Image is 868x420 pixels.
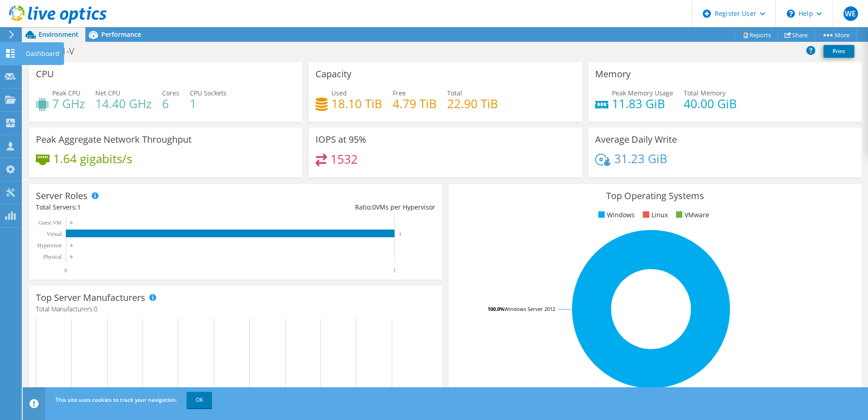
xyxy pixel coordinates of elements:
text: 1 [399,232,401,236]
h3: Memory [595,69,631,79]
span: 0 [372,203,376,211]
h4: 1 [190,99,227,109]
h4: 40.00 GiB [684,99,737,109]
h4: 4.79 TiB [393,99,437,109]
li: VMware [674,210,709,220]
span: CPU Sockets [190,89,227,97]
h3: Peak Aggregate Network Throughput [36,135,192,145]
a: OK [187,392,212,408]
text: Hypervisor [37,242,62,249]
h4: 14.40 GHz [95,99,152,109]
text: 1 [393,267,396,274]
div: Dashboard [21,42,64,65]
li: Linux [641,210,668,220]
tspan: 100.0% [488,305,504,312]
text: 0 [70,243,73,248]
span: Free [393,89,406,97]
text: Virtual [47,231,62,237]
text: 0 [70,255,73,259]
text: Physical [43,254,62,260]
text: 0 [64,267,67,274]
text: Guest VM [39,220,61,226]
h4: 11.83 GiB [612,99,673,109]
text: 0 [70,220,73,225]
h4: 31.23 GiB [614,154,667,164]
h4: 1532 [330,154,358,164]
tspan: Windows Server 2012 [504,305,555,312]
h3: Top Server Manufacturers [36,293,145,303]
h4: 1.64 gigabits/s [53,154,132,164]
span: Total [447,89,462,97]
span: 1 [77,203,81,211]
h4: 7 GHz [52,99,85,109]
a: Reports [735,28,778,42]
span: Performance [101,30,141,39]
div: Ratio: VMs per Hypervisor [236,202,435,212]
span: Cores [162,89,179,97]
li: Windows [596,210,635,220]
span: Peak Memory Usage [612,89,673,97]
span: Used [331,89,347,97]
h3: Server Roles [36,191,88,201]
span: WE [843,6,858,21]
span: Net CPU [95,89,120,97]
span: Environment [39,30,79,39]
h3: Capacity [316,69,351,79]
span: This site uses cookies to track your navigation. [55,396,177,404]
h3: Average Daily Write [595,135,677,145]
a: Print [824,45,854,58]
a: More [814,28,857,42]
div: Total Servers: [36,202,236,212]
h3: CPU [36,69,54,79]
span: 0 [94,305,98,313]
svg: \n [787,10,795,18]
h3: IOPS at 95% [316,135,366,145]
span: Peak CPU [52,89,80,97]
h4: 6 [162,99,179,109]
h4: 22.90 TiB [447,99,498,109]
h4: Total Manufacturers: [36,304,435,314]
h3: Top Operating Systems [455,191,855,201]
a: Share [778,28,815,42]
span: Total Memory [684,89,725,97]
h4: 18.10 TiB [331,99,382,109]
